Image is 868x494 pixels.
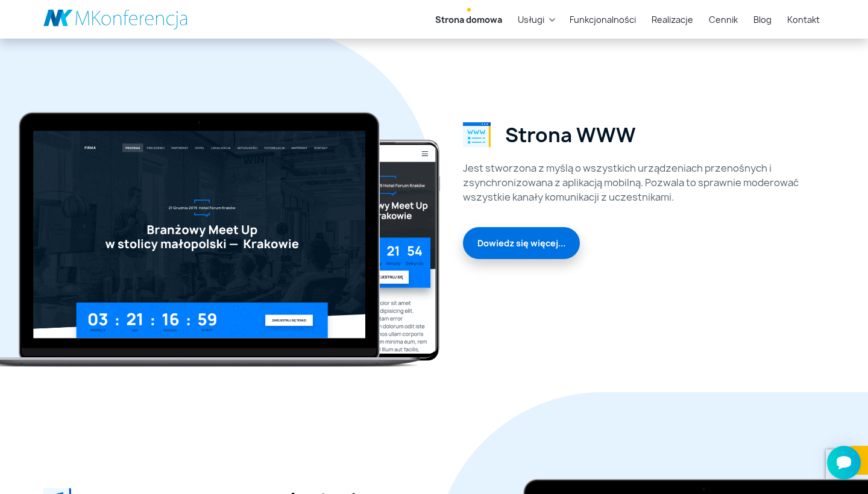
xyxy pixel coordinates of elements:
a: Cennik [704,8,743,31]
div: Jest stworzona z myślą o wszystkich urządzeniach przenośnych i zsynchronizowana z aplikacją mobil... [463,161,825,204]
h2: Strona WWW [505,123,636,146]
a: Strona domowa [430,8,507,31]
a: Kontakt [782,8,825,31]
a: Blog [749,8,776,31]
a: Funkcjonalności [565,8,641,31]
a: Realizacje [647,8,698,31]
a: Dowiedz się więcej... [463,227,580,259]
a: Usługi [513,8,549,31]
img: Strona WWW [463,119,491,151]
iframe: Smartsupp widget button [827,446,861,480]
